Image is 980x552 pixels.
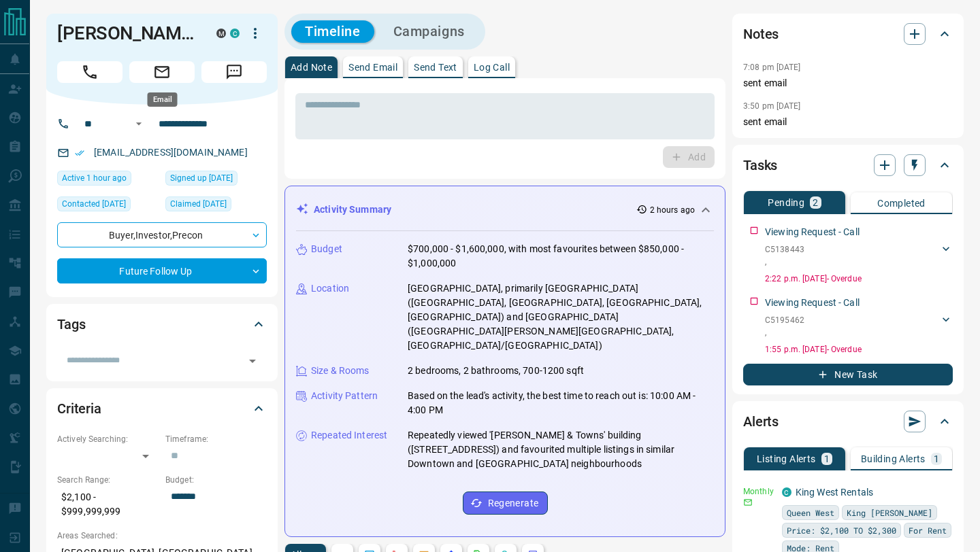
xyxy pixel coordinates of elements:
div: Email [148,92,178,107]
button: Timeline [291,20,374,43]
p: 2 hours ago [650,204,695,216]
p: 2 [813,198,818,207]
span: Contacted [DATE] [62,197,126,211]
span: King [PERSON_NAME] [847,506,932,519]
p: Repeatedly viewed '[PERSON_NAME] & Towns' building ([STREET_ADDRESS]) and favourited multiple lis... [408,428,714,471]
div: Activity Summary2 hours ago [296,197,714,222]
p: Activity Summary [314,203,391,217]
div: Wed Jul 12 2017 [165,171,267,190]
p: Add Note [291,63,332,72]
p: $700,000 - $1,600,000, with most favourites between $850,000 - $1,000,000 [408,242,714,271]
h1: [PERSON_NAME] [57,22,196,44]
h2: Criteria [57,398,101,419]
p: , [765,326,804,339]
p: Based on the lead's activity, the best time to reach out is: 10:00 AM - 4:00 PM [408,389,714,417]
p: Location [311,281,349,296]
span: Call [57,61,122,83]
p: Actively Searching: [57,433,159,445]
p: C5138443 [765,243,804,256]
span: Signed up [DATE] [170,171,233,185]
span: Message [201,61,267,83]
span: Price: $2,100 TO $2,300 [787,523,896,537]
div: Sun Sep 01 2019 [165,196,267,215]
p: 7:08 pm [DATE] [743,63,801,72]
div: Tags [57,308,267,341]
p: 2:22 p.m. [DATE] - Overdue [765,273,953,285]
p: Viewing Request - Call [765,296,860,310]
div: C5138443, [765,241,953,271]
p: Search Range: [57,474,159,486]
p: C5195462 [765,314,804,326]
button: Campaigns [380,20,478,43]
p: $2,100 - $999,999,999 [57,486,159,523]
p: Listing Alerts [757,454,816,464]
p: [GEOGRAPHIC_DATA], primarily [GEOGRAPHIC_DATA] ([GEOGRAPHIC_DATA], [GEOGRAPHIC_DATA], [GEOGRAPHIC... [408,281,714,353]
div: Buyer , Investor , Precon [57,222,267,247]
div: Alerts [743,405,953,438]
p: 2 bedrooms, 2 bathrooms, 700-1200 sqft [408,364,584,378]
p: 1 [934,454,939,464]
svg: Email [743,498,753,507]
div: condos.ca [230,29,240,38]
span: Email [129,61,195,83]
button: New Task [743,364,953,385]
p: 3:50 pm [DATE] [743,101,801,111]
p: Size & Rooms [311,364,370,378]
p: Send Email [348,63,397,72]
p: 1 [824,454,830,464]
p: Timeframe: [165,433,267,445]
p: Budget: [165,474,267,486]
p: Areas Searched: [57,530,267,542]
span: Active 1 hour ago [62,171,127,185]
div: condos.ca [782,487,791,497]
button: Open [243,351,262,370]
div: Notes [743,18,953,50]
button: Open [131,116,147,132]
p: Budget [311,242,342,256]
p: 1:55 p.m. [DATE] - Overdue [765,343,953,356]
h2: Alerts [743,411,779,432]
p: Building Alerts [861,454,926,464]
p: , [765,256,804,268]
h2: Notes [743,23,779,45]
a: [EMAIL_ADDRESS][DOMAIN_NAME] [94,147,248,158]
span: Queen West [787,506,834,519]
button: Regenerate [463,491,548,515]
p: Send Text [414,63,457,72]
div: Sat Sep 06 2025 [57,196,159,215]
p: Completed [877,199,926,208]
h2: Tasks [743,154,777,176]
div: mrloft.ca [216,29,226,38]
a: King West Rentals [796,487,873,498]
div: Future Follow Up [57,258,267,283]
p: Viewing Request - Call [765,225,860,239]
span: For Rent [909,523,947,537]
svg: Email Verified [75,148,84,158]
div: C5195462, [765,311,953,341]
span: Claimed [DATE] [170,197,227,211]
p: Activity Pattern [311,389,378,403]
p: Pending [768,198,804,207]
h2: Tags [57,313,85,335]
p: Repeated Interest [311,428,387,443]
p: sent email [743,115,953,129]
div: Tasks [743,149,953,182]
p: sent email [743,76,953,90]
p: Log Call [474,63,510,72]
div: Criteria [57,392,267,425]
div: Tue Oct 14 2025 [57,171,159,190]
p: Monthly [743,485,774,498]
